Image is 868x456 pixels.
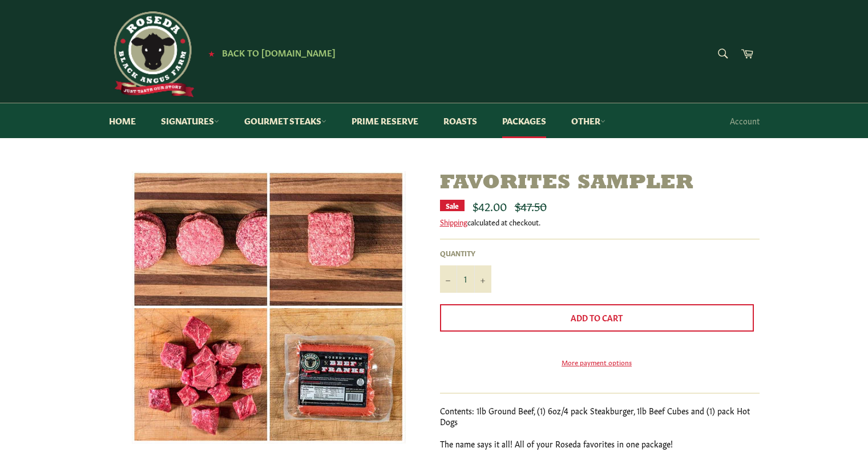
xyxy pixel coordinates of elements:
[440,171,760,196] h1: Favorites Sampler
[150,103,231,138] a: Signatures
[491,103,558,138] a: Packages
[440,438,760,449] p: The name says it all! All of your Roseda favorites in one package!
[109,11,195,97] img: Roseda Beef
[98,103,147,138] a: Home
[560,103,617,138] a: Other
[440,405,760,427] p: Contents: 1lb Ground Beef, (1) 6oz/4 pack Steakburger, 1lb Beef Cubes and (1) pack Hot Dogs
[340,103,430,138] a: Prime Reserve
[474,265,491,293] button: Increase item quantity by one
[203,49,336,58] a: ★ Back to [DOMAIN_NAME]
[571,312,623,323] span: Add to Cart
[440,304,754,332] button: Add to Cart
[132,171,406,443] img: Favorites Sampler
[432,103,488,138] a: Roasts
[473,197,507,213] span: $42.00
[515,197,547,213] s: $47.50
[233,103,338,138] a: Gourmet Steaks
[440,357,754,367] a: More payment options
[440,265,457,293] button: Reduce item quantity by one
[440,200,465,211] div: Sale
[222,46,336,58] span: Back to [DOMAIN_NAME]
[440,217,760,227] div: calculated at checkout.
[440,248,491,258] label: Quantity
[724,104,765,138] a: Account
[440,216,467,227] a: Shipping
[208,49,215,58] span: ★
